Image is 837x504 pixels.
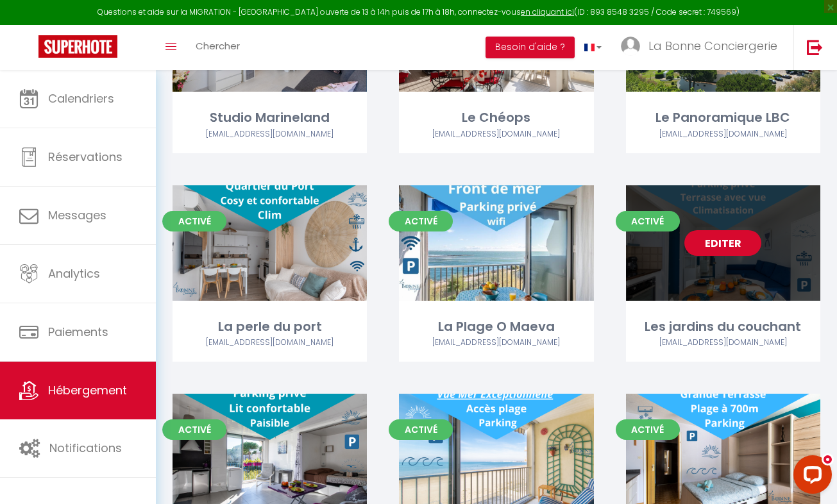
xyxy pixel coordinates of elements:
[48,382,127,398] span: Hébergement
[48,207,106,223] span: Messages
[48,324,108,340] span: Paiements
[162,419,226,440] span: Activé
[196,39,240,53] span: Chercher
[626,317,820,337] div: Les jardins du couchant
[399,337,593,349] div: Airbnb
[616,419,680,440] span: Activé
[232,439,309,464] a: Editer
[389,211,453,231] span: Activé
[626,128,820,140] div: Airbnb
[399,108,593,128] div: Le Chéops
[521,6,574,17] a: en cliquant ici
[399,317,593,337] div: La Plage O Maeva
[38,35,117,58] img: Super Booking
[173,317,367,337] div: La perle du port
[648,38,777,54] span: La Bonne Conciergerie
[173,108,367,128] div: Studio Marineland
[626,337,820,349] div: Airbnb
[48,90,114,106] span: Calendriers
[48,149,123,165] span: Réservations
[173,128,367,140] div: Airbnb
[486,37,575,58] button: Besoin d'aide ?
[186,25,249,70] a: Chercher
[389,419,453,440] span: Activé
[684,439,761,464] a: Editer
[232,230,309,256] a: Editer
[162,211,226,231] span: Activé
[684,230,761,256] a: Editer
[621,37,640,56] img: ...
[626,108,820,128] div: Le Panoramique LBC
[48,265,100,281] span: Analytics
[783,450,837,504] iframe: LiveChat chat widget
[611,25,793,70] a: ... La Bonne Conciergerie
[49,440,122,456] span: Notifications
[458,230,535,256] a: Editer
[807,39,823,55] img: logout
[616,211,680,231] span: Activé
[399,128,593,140] div: Airbnb
[173,337,367,349] div: Airbnb
[458,439,535,464] a: Editer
